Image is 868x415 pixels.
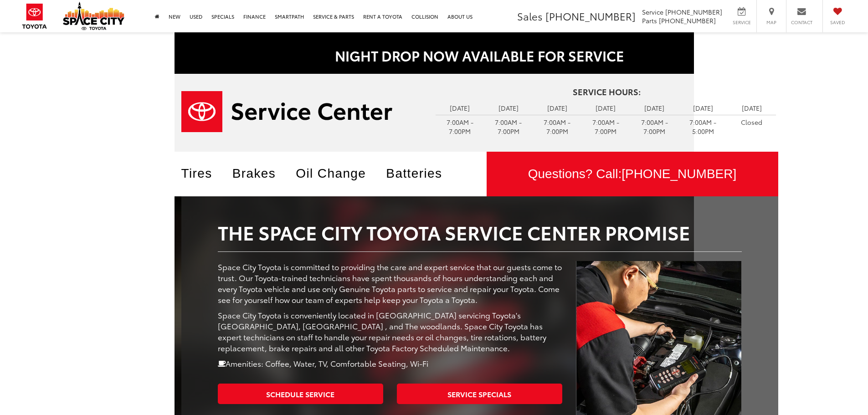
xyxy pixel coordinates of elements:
span: Map [761,19,781,26]
span: Parts [642,16,657,25]
span: Service [642,7,663,16]
td: [DATE] [630,101,679,115]
a: Service Center | Space City Toyota in Humble TX [181,91,422,132]
a: Questions? Call:[PHONE_NUMBER] [487,152,778,196]
img: Space City Toyota [63,2,124,30]
img: Service Center | Space City Toyota in Humble TX [181,91,392,132]
td: [DATE] [581,101,630,115]
a: Service Specials [397,384,562,404]
p: Amenities: Coffee, Water, TV, Comfortable Seating, Wi-Fi [218,358,563,369]
span: Saved [827,19,847,26]
td: Closed [727,115,776,129]
a: Tires [181,166,226,180]
td: 7:00AM - 7:00PM [484,115,533,138]
h4: Service Hours: [436,87,778,97]
span: [PHONE_NUMBER] [545,9,636,23]
span: [PHONE_NUMBER] [665,7,722,16]
span: Service [731,19,752,26]
td: [DATE] [727,101,776,115]
a: Schedule Service [218,384,383,404]
td: [DATE] [679,101,728,115]
td: 7:00AM - 7:00PM [436,115,484,138]
td: 7:00AM - 7:00PM [581,115,630,138]
a: Brakes [232,166,290,180]
td: [DATE] [484,101,533,115]
span: [PHONE_NUMBER] [659,16,716,25]
td: 7:00AM - 5:00PM [679,115,728,138]
td: 7:00AM - 7:00PM [630,115,679,138]
td: [DATE] [436,101,484,115]
h2: The Space City Toyota Service Center Promise [218,221,742,242]
div: Questions? Call: [487,152,778,196]
h2: NIGHT DROP NOW AVAILABLE FOR SERVICE [181,48,778,63]
td: [DATE] [533,101,581,115]
p: Space City Toyota is conveniently located in [GEOGRAPHIC_DATA] servicing Toyota's [GEOGRAPHIC_DAT... [218,309,563,353]
span: Contact [791,19,812,26]
span: [PHONE_NUMBER] [621,167,736,181]
td: 7:00AM - 7:00PM [533,115,581,138]
a: Batteries [386,166,456,180]
p: Space City Toyota is committed to providing the care and expert service that our guests come to t... [218,261,563,305]
span: Sales [517,9,543,23]
a: Oil Change [296,166,380,180]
